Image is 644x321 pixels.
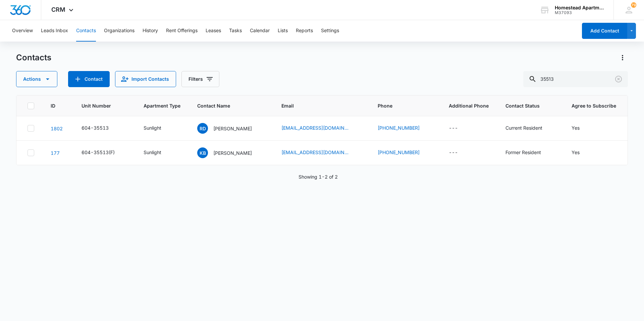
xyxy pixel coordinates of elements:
[144,124,161,131] div: Sunlight
[449,124,470,132] div: Additional Phone - - Select to Edit Field
[449,102,489,109] span: Additional Phone
[104,20,135,42] button: Organizations
[197,123,208,134] span: RD
[449,124,458,132] div: ---
[16,53,51,63] h1: Contacts
[505,149,553,157] div: Contact Status - Former Resident - Select to Edit Field
[572,149,592,157] div: Agree to Subscribe - Yes - Select to Edit Field
[206,20,221,42] button: Leases
[144,149,173,157] div: Apartment Type - Sunlight - Select to Edit Field
[16,71,57,87] button: Actions
[82,124,109,131] div: 604-35513
[617,52,628,63] button: Actions
[143,20,158,42] button: History
[505,124,542,131] div: Current Resident
[41,20,68,42] button: Leads Inbox
[278,20,288,42] button: Lists
[51,126,63,131] a: Navigate to contact details page for Rosalie Dionysius
[378,124,420,131] a: [PHONE_NUMBER]
[68,71,110,87] button: Add Contact
[449,149,458,157] div: ---
[213,149,252,156] p: [PERSON_NAME]
[281,149,361,157] div: Email - kadybarthelemy@gmail.com - Select to Edit Field
[281,102,352,109] span: Email
[229,20,242,42] button: Tasks
[281,124,348,131] a: [EMAIL_ADDRESS][DOMAIN_NAME]
[82,102,127,109] span: Unit Number
[523,71,628,87] input: Search Contacts
[631,2,636,8] span: 79
[449,149,470,157] div: Additional Phone - - Select to Edit Field
[144,124,173,132] div: Apartment Type - Sunlight - Select to Edit Field
[82,124,121,132] div: Unit Number - 604-35513 - Select to Edit Field
[281,124,361,132] div: Email - rosalied2799@gmail.com - Select to Edit Field
[505,149,541,156] div: Former Resident
[505,102,545,109] span: Contact Status
[378,102,423,109] span: Phone
[250,20,270,42] button: Calendar
[505,124,554,132] div: Contact Status - Current Resident - Select to Edit Field
[197,123,264,134] div: Contact Name - Rosalie Dionysius - Select to Edit Field
[115,71,176,87] button: Import Contacts
[12,20,33,42] button: Overview
[378,124,432,132] div: Phone - 9705990894 - Select to Edit Field
[321,20,339,42] button: Settings
[166,20,198,42] button: Rent Offerings
[76,20,96,42] button: Contacts
[197,102,255,109] span: Contact Name
[613,74,624,84] button: Clear
[572,102,617,109] span: Agree to Subscribe
[572,124,592,132] div: Agree to Subscribe - Yes - Select to Edit Field
[197,147,208,158] span: KB
[378,149,432,157] div: Phone - 760-814-4798 - Select to Edit Field
[213,125,252,132] p: [PERSON_NAME]
[555,10,604,15] div: account id
[51,6,65,13] span: CRM
[51,102,56,109] span: ID
[82,149,127,157] div: Unit Number - 604-35513(F) - Select to Edit Field
[296,20,313,42] button: Reports
[144,149,161,156] div: Sunlight
[572,149,580,156] div: Yes
[378,149,420,156] a: [PHONE_NUMBER]
[281,149,348,156] a: [EMAIL_ADDRESS][DOMAIN_NAME]
[82,149,115,156] div: 604-35513(F)
[631,2,636,8] div: notifications count
[582,23,627,39] button: Add Contact
[181,71,219,87] button: Filters
[555,5,604,10] div: account name
[144,102,181,109] span: Apartment Type
[51,150,60,156] a: Navigate to contact details page for Kady Barthelemy
[572,124,580,131] div: Yes
[197,147,264,158] div: Contact Name - Kady Barthelemy - Select to Edit Field
[299,173,338,180] p: Showing 1-2 of 2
